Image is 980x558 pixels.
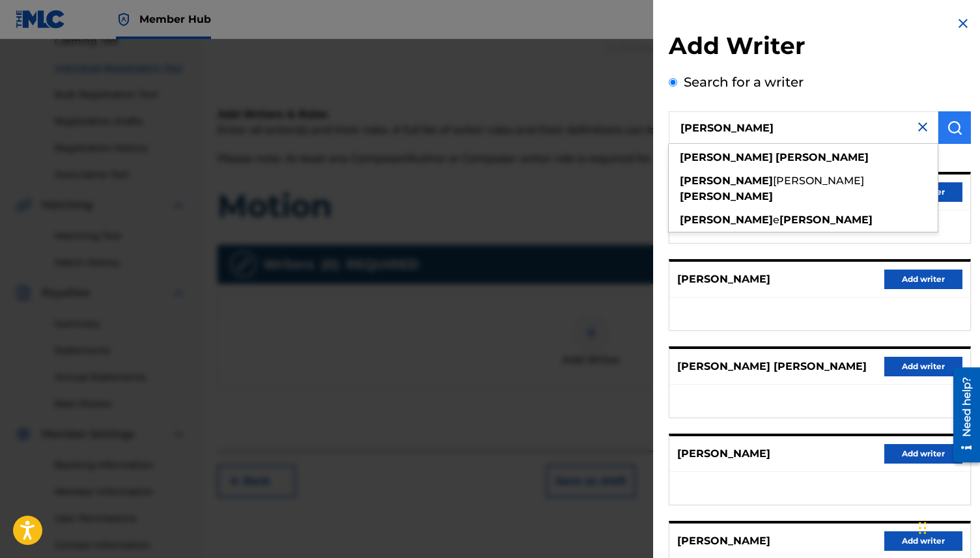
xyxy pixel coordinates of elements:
span: [PERSON_NAME] [773,174,864,187]
button: Add writer [884,444,962,464]
iframe: Chat Widget [915,495,980,558]
p: [PERSON_NAME] [677,272,770,287]
label: Search for a writer [684,74,804,90]
img: close [915,119,931,135]
img: Search Works [947,120,962,135]
button: Add writer [884,270,962,289]
button: Add writer [884,531,962,551]
input: Search writer's name or IPI Number [669,111,938,144]
strong: [PERSON_NAME] [680,151,773,163]
strong: [PERSON_NAME] [680,174,773,187]
div: Drag [919,509,927,548]
strong: [PERSON_NAME] [776,151,869,163]
strong: [PERSON_NAME] [680,214,773,226]
span: Member Hub [139,12,211,27]
p: [PERSON_NAME] [677,533,770,549]
img: Top Rightsholder [116,12,132,27]
span: e [773,214,779,226]
h2: Add Writer [669,31,971,64]
p: [PERSON_NAME] [677,446,770,462]
strong: [PERSON_NAME] [779,214,873,226]
iframe: Resource Center [944,362,980,467]
button: Add writer [884,357,962,376]
p: [PERSON_NAME] [PERSON_NAME] [677,359,867,374]
strong: [PERSON_NAME] [680,190,773,202]
img: MLC Logo [16,10,66,29]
